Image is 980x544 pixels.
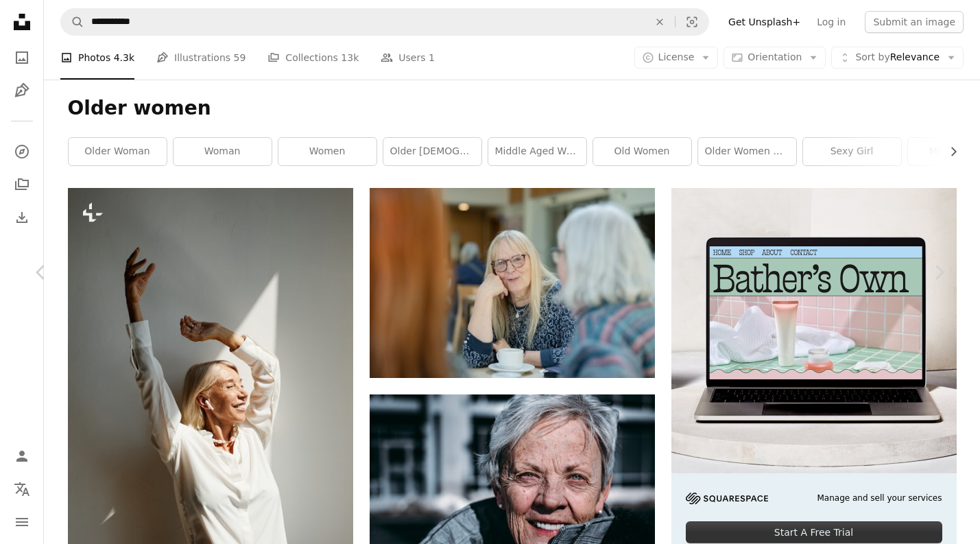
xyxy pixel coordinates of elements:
button: Language [8,475,36,503]
button: scroll list to the right [941,138,957,165]
a: Get Unsplash+ [720,11,809,33]
a: women [278,138,377,165]
a: woman [174,138,272,165]
button: Submit an image [865,11,964,33]
button: Menu [8,508,36,536]
button: Visual search [676,9,708,35]
a: a woman sitting at a table with a cup of coffee [370,276,655,289]
button: Sort byRelevance [831,47,964,69]
button: Clear [645,9,675,35]
span: Manage and sell your services [817,493,942,504]
span: Orientation [748,51,802,62]
a: smiling woman [370,483,655,495]
h1: Older women [68,96,957,121]
img: file-1707883121023-8e3502977149image [671,188,957,473]
img: a woman sitting at a table with a cup of coffee [370,188,655,378]
span: 59 [234,50,246,65]
a: Next [898,206,980,338]
a: Download History [8,204,36,231]
div: Start A Free Trial [686,521,942,543]
span: License [658,51,695,62]
a: Explore [8,138,36,165]
button: Search Unsplash [61,9,84,35]
a: Photos [8,44,36,71]
button: License [634,47,719,69]
a: older [DEMOGRAPHIC_DATA] [383,138,481,165]
a: Log in / Sign up [8,442,36,470]
a: Collections 13k [267,36,359,80]
span: 1 [429,50,435,65]
a: Illustrations [8,77,36,104]
a: old women [593,138,691,165]
button: Orientation [724,47,826,69]
a: Users 1 [381,36,435,80]
a: Collections [8,171,36,198]
a: Illustrations 59 [156,36,246,80]
a: Log in [809,11,854,33]
a: sexy girl [803,138,901,165]
a: Vertical portrait of elegant mature woman dancing lit by sunlight against white wall, copy space [68,395,353,407]
a: older women group [698,138,796,165]
form: Find visuals sitewide [60,8,709,36]
span: Sort by [855,51,889,62]
a: middle aged women [488,138,586,165]
span: 13k [341,50,359,65]
span: Relevance [855,51,940,64]
a: older woman [69,138,167,165]
img: file-1705255347840-230a6ab5bca9image [686,493,768,504]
